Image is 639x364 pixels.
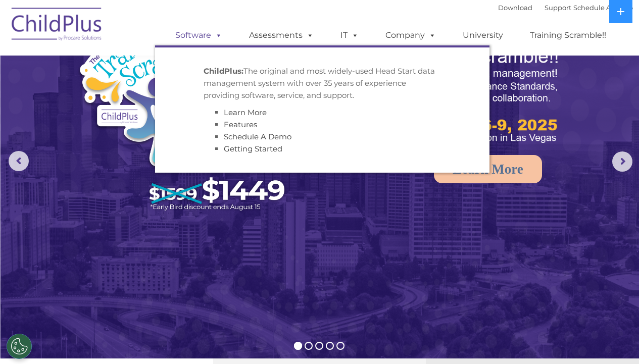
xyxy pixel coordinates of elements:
a: Training Scramble!! [520,25,616,45]
a: Schedule A Demo [573,4,633,12]
a: Support [545,4,571,12]
span: Last name [140,67,171,74]
button: Cookies Settings [7,334,32,359]
a: Software [165,25,232,45]
strong: ChildPlus: [204,66,243,76]
a: Learn More [224,108,267,117]
p: The original and most widely-used Head Start data management system with over 35 years of experie... [204,65,441,101]
a: Schedule A Demo [224,132,291,141]
a: Download [498,4,532,12]
span: Phone number [140,108,183,116]
a: Getting Started [224,144,282,153]
a: Assessments [239,25,324,45]
a: Company [375,25,446,45]
a: University [453,25,513,45]
font: | [498,4,633,12]
a: Features [224,120,257,129]
img: ChildPlus by Procare Solutions [7,1,108,51]
iframe: Chat Widget [469,255,639,364]
a: IT [330,25,369,45]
